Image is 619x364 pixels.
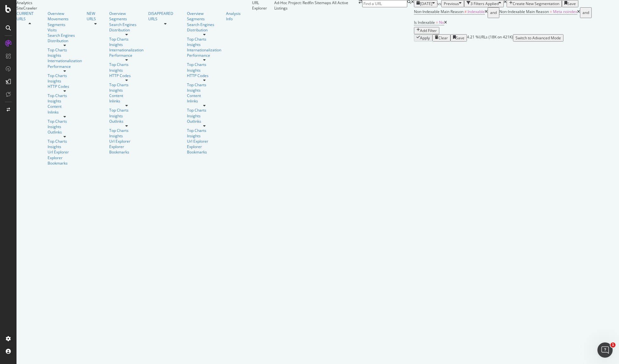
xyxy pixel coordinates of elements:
[444,1,459,6] span: Previous
[48,58,82,63] a: Internationalization
[187,139,222,144] a: Url Explorer
[513,34,563,42] button: Switch to Advanced Mode
[48,53,82,58] a: Insights
[187,93,222,98] div: Content
[187,68,222,73] a: Insights
[187,16,205,22] div: Segments
[490,8,497,17] div: and
[48,129,82,135] a: Outlinks
[414,9,463,14] span: Non-Indexable Main Reason
[597,342,613,358] iframe: Intercom live chat
[109,128,144,133] a: Top Charts
[187,128,222,133] a: Top Charts
[582,8,589,17] div: and
[109,11,144,16] a: Overview
[109,98,144,104] a: Inlinks
[48,139,82,144] div: Top Charts
[48,11,82,16] a: Overview
[187,27,222,33] a: Distribution
[109,36,144,42] a: Top Charts
[109,62,144,67] a: Top Charts
[187,42,222,47] div: Insights
[109,93,144,98] div: Content
[109,53,144,58] a: Performance
[48,98,82,104] div: Insights
[148,11,183,22] div: DISAPPEARED URLS
[187,53,222,58] a: Performance
[187,144,222,155] a: Explorer Bookmarks
[187,11,222,16] a: Overview
[470,1,499,6] div: 3 Filters Applied
[109,144,144,155] a: Explorer Bookmarks
[468,9,485,14] span: Indexable
[109,42,144,47] a: Insights
[109,107,144,113] a: Top Charts
[48,104,82,109] a: Content
[48,93,82,98] div: Top Charts
[187,36,222,42] div: Top Charts
[48,27,57,33] div: Visits
[464,9,467,14] span: ≠
[187,107,222,113] a: Top Charts
[187,133,222,139] a: Insights
[550,9,552,14] span: =
[187,62,222,67] a: Top Charts
[414,20,435,25] span: Is Indexable
[48,16,82,22] a: Movements
[420,28,437,33] div: Add Filter
[109,119,144,124] div: Outlinks
[567,1,576,6] div: Save
[187,98,222,104] a: Inlinks
[109,68,144,73] a: Insights
[109,16,127,22] div: Segments
[48,84,82,89] div: HTTP Codes
[187,73,222,78] div: HTTP Codes
[109,27,144,33] a: Distribution
[17,11,43,22] div: CURRENT URLS
[48,109,82,115] a: Inlinks
[48,119,82,124] a: Top Charts
[109,82,144,88] a: Top Charts
[48,124,82,129] a: Insights
[109,88,144,93] a: Insights
[48,73,82,78] a: Top Charts
[109,47,143,53] a: Internationalization
[109,113,144,119] a: Insights
[187,47,221,53] a: Internationalization
[516,35,561,41] div: Switch to Advanced Mode
[109,133,144,139] a: Insights
[48,47,82,53] div: Top Charts
[48,64,82,69] div: Performance
[226,11,248,22] a: Analysis Info
[488,7,499,18] button: and
[414,34,432,42] button: Apply
[87,11,105,22] a: NEW URLS
[187,22,214,27] div: Search Engines
[187,82,222,88] div: Top Charts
